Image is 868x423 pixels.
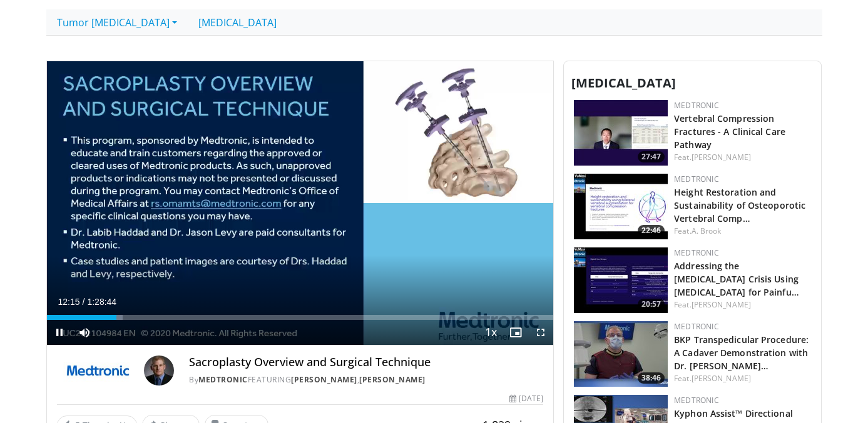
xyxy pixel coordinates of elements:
span: 1:28:44 [87,297,116,307]
a: Tumor [MEDICAL_DATA] [46,9,188,36]
div: Feat. [674,373,811,384]
a: [PERSON_NAME] [692,373,751,384]
a: Medtronic [674,174,719,184]
span: 22:46 [638,225,665,236]
a: [PERSON_NAME] [692,299,751,310]
a: Addressing the [MEDICAL_DATA] Crisis Using [MEDICAL_DATA] for Painfu… [674,260,799,298]
div: By FEATURING , [189,374,543,386]
video-js: Video Player [47,61,554,346]
a: Medtronic [198,374,248,385]
a: 22:46 [574,174,668,239]
div: [DATE] [509,393,543,404]
button: Fullscreen [528,320,553,345]
a: BKP Transpedicular Procedure: A Cadaver Demonstration with Dr. [PERSON_NAME]… [674,334,809,372]
a: [MEDICAL_DATA] [188,9,287,36]
a: [PERSON_NAME] [692,152,751,162]
button: Mute [72,320,97,345]
a: 27:47 [574,100,668,166]
img: 07f3d5e8-2184-4f98-b1ac-8a3f7f06b6b9.150x105_q85_crop-smart_upscale.jpg [574,100,668,166]
a: A. Brook [692,226,722,236]
div: Feat. [674,152,811,163]
span: [MEDICAL_DATA] [571,74,676,91]
a: Medtronic [674,321,719,332]
img: Avatar [144,356,174,386]
span: 20:57 [638,299,665,310]
span: 12:15 [58,297,80,307]
a: 20:57 [574,247,668,313]
button: Playback Rate [478,320,503,345]
h4: Sacroplasty Overview and Surgical Technique [189,356,543,369]
span: 27:47 [638,151,665,162]
div: Feat. [674,299,811,311]
span: 38:46 [638,372,665,384]
span: / [83,297,85,307]
div: Feat. [674,226,811,237]
img: 7e1a3147-2b54-478f-ad56-84616a56839d.150x105_q85_crop-smart_upscale.jpg [574,247,668,313]
a: [PERSON_NAME] [359,374,426,385]
img: 9fb6aae7-3f0f-427f-950b-cfacd14dddea.150x105_q85_crop-smart_upscale.jpg [574,174,668,239]
a: Vertebral Compression Fractures - A Clinical Care Pathway [674,112,785,151]
div: Progress Bar [47,315,554,320]
img: 3d35e6fd-574b-4cbb-a117-4ba5ac4a33d8.150x105_q85_crop-smart_upscale.jpg [574,321,668,387]
button: Enable picture-in-picture mode [503,320,528,345]
a: Medtronic [674,247,719,258]
a: Medtronic [674,395,719,406]
a: 38:46 [574,321,668,387]
a: Height Restoration and Sustainability of Osteoporotic Vertebral Comp… [674,186,805,224]
a: Medtronic [674,100,719,111]
a: [PERSON_NAME] [291,374,357,385]
img: Medtronic [57,356,140,386]
button: Pause [47,320,72,345]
